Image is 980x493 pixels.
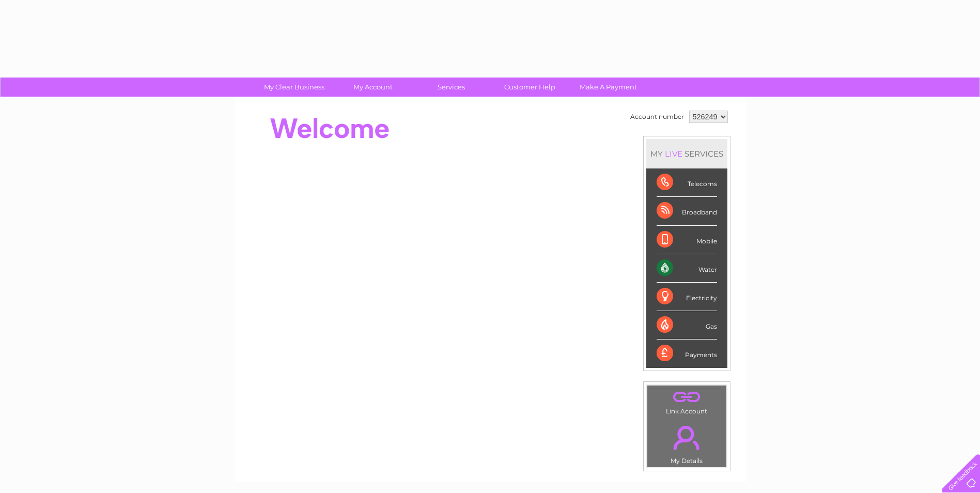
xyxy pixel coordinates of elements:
div: Gas [657,311,717,340]
a: Customer Help [487,78,572,97]
td: Account number [628,108,687,126]
div: Payments [657,340,717,367]
div: Electricity [657,283,717,311]
a: My Account [330,78,415,97]
a: Make A Payment [566,78,651,97]
div: Broadband [657,197,717,225]
div: Telecoms [657,168,717,197]
a: . [650,388,724,406]
div: LIVE [663,149,685,159]
a: Services [409,78,494,97]
div: Mobile [657,226,717,254]
td: My Details [647,417,727,468]
td: Link Account [647,385,727,418]
a: . [650,420,724,456]
a: My Clear Business [252,78,337,97]
div: MY SERVICES [646,139,727,168]
div: Water [657,254,717,283]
